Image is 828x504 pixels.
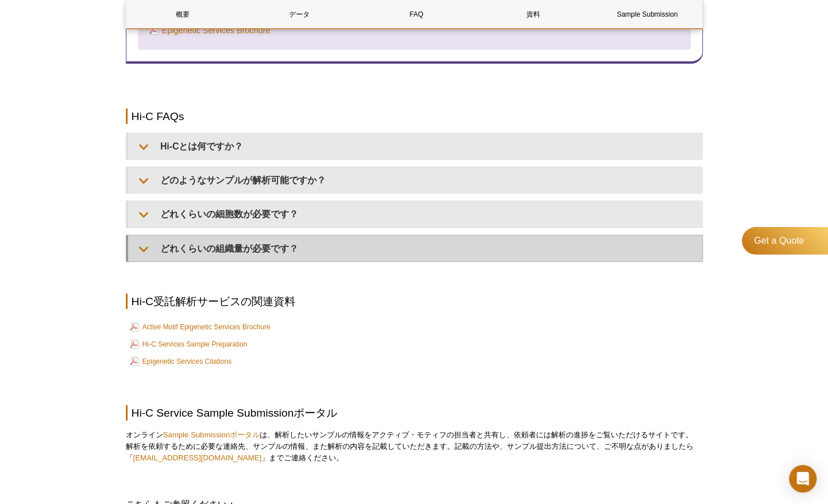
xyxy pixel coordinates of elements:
[130,337,248,351] a: Hi-C Services Sample Preparation
[126,294,703,309] h2: Hi-C受託解析サービスの関連資料
[133,453,262,462] a: [EMAIL_ADDRESS][DOMAIN_NAME]
[128,167,702,193] summary: どのようなサンプルが解析可能ですか？
[128,133,702,159] summary: Hi-Cとは何ですか？
[128,201,702,227] summary: どれくらいの細胞数が必要です？
[130,320,271,334] a: Active Motif Epigenetic Services Brochure
[126,429,703,464] p: オンライン は、解析したいサンプルの情報をアクティブ・モティフの担当者と共有し、依頼者には解析の進捗をご覧いただけるサイトです。 解析を依頼するために必要な連絡先、サンプルの情報、また解析の内容...
[149,5,679,36] h4: さらに詳しく受託解析のことを知りたい方は、テクニカルサポート（ )にご連絡ください。受託解析の資料もご用意しています。
[126,109,703,124] h2: Hi-C FAQs
[149,24,271,37] a: Epigenetic Services Brochure
[742,227,828,255] a: Get a Quote
[593,1,701,28] a: Sample Submission
[128,236,702,261] summary: どれくらいの組織量が必要です？
[126,405,703,421] h2: Hi-C Service Sample Submissionポータル
[789,465,817,493] div: Open Intercom Messenger
[243,1,356,28] a: データ
[163,430,260,439] a: Sample Submissionポータル
[130,355,232,368] a: Epigenetic Services Citations
[360,1,473,28] a: FAQ
[476,1,590,28] a: 資料
[126,1,240,28] a: 概要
